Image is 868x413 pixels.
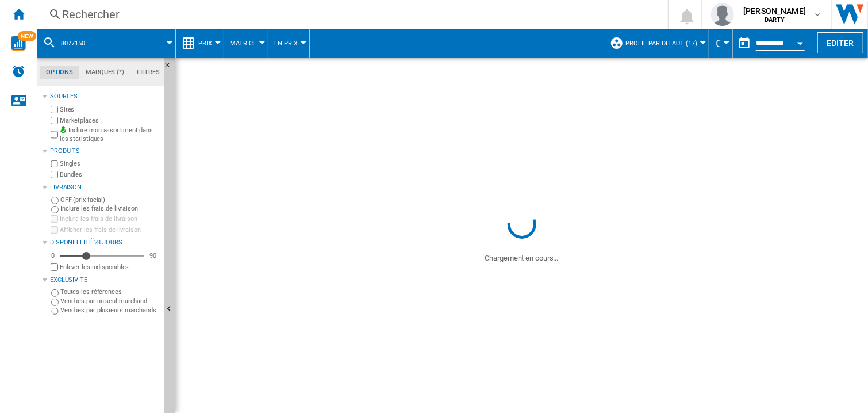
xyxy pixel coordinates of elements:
[274,29,304,58] button: En Prix
[60,215,159,223] label: Inclure les frais de livraison
[147,251,159,260] div: 90
[51,289,59,297] input: Toutes les références
[60,250,144,262] md-slider: Disponibilité
[43,29,170,58] div: 8077150
[817,32,863,53] button: Editer
[60,263,159,271] label: Enlever les indisponibles
[40,66,79,79] md-tab-item: Options
[79,66,130,79] md-tab-item: Marques (*)
[60,170,159,179] label: Bundles
[51,171,58,178] input: Bundles
[198,29,218,58] button: Prix
[11,36,26,51] img: wise-card.svg
[60,126,159,144] label: Inclure mon assortiment dans les statistiques
[50,147,159,156] div: Produits
[60,297,159,305] label: Vendues par un seul marchand
[50,183,159,192] div: Livraison
[230,40,256,47] span: Matrice
[625,40,697,47] span: Profil par défaut (17)
[182,29,218,58] div: Prix
[61,40,85,47] span: 8077150
[485,254,559,262] ng-transclude: Chargement en cours...
[711,3,734,26] img: profile.jpg
[51,117,58,124] input: Marketplaces
[62,6,638,22] div: Rechercher
[765,16,785,24] b: DARTY
[51,106,58,113] input: Sites
[60,225,159,234] label: Afficher les frais de livraison
[50,92,159,101] div: Sources
[625,29,703,58] button: Profil par défaut (17)
[790,31,811,52] button: Open calendar
[715,29,727,58] button: €
[610,29,703,58] div: Profil par défaut (17)
[60,204,159,213] label: Inclure les frais de livraison
[198,40,212,47] span: Prix
[733,32,756,55] button: md-calendar
[164,58,178,78] button: Masquer
[60,306,159,315] label: Vendues par plusieurs marchands
[60,126,67,133] img: mysite-bg-18x18.png
[61,29,97,58] button: 8077150
[130,66,166,79] md-tab-item: Filtres
[51,197,59,204] input: OFF (prix facial)
[50,276,159,285] div: Exclusivité
[51,299,59,306] input: Vendues par un seul marchand
[50,238,159,247] div: Disponibilité 28 Jours
[48,251,57,260] div: 0
[60,105,159,114] label: Sites
[230,29,262,58] button: Matrice
[51,263,58,271] input: Afficher les frais de livraison
[709,29,733,58] md-menu: Currency
[18,31,36,41] span: NEW
[743,5,806,17] span: [PERSON_NAME]
[51,215,58,223] input: Inclure les frais de livraison
[60,288,159,296] label: Toutes les références
[51,206,59,213] input: Inclure les frais de livraison
[715,37,721,49] span: €
[274,40,298,47] span: En Prix
[11,64,25,78] img: alerts-logo.svg
[51,160,58,168] input: Singles
[51,128,58,142] input: Inclure mon assortiment dans les statistiques
[60,196,159,204] label: OFF (prix facial)
[60,159,159,168] label: Singles
[51,226,58,234] input: Afficher les frais de livraison
[60,116,159,125] label: Marketplaces
[51,308,59,315] input: Vendues par plusieurs marchands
